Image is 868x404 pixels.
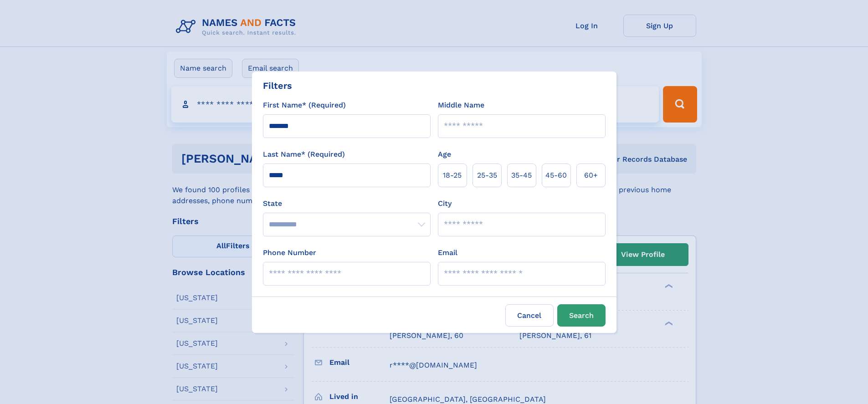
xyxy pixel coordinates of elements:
[263,149,345,160] label: Last Name* (Required)
[477,170,497,181] span: 25‑35
[263,79,292,92] div: Filters
[263,247,316,258] label: Phone Number
[438,100,484,111] label: Middle Name
[511,170,532,181] span: 35‑45
[505,304,554,327] label: Cancel
[438,149,451,160] label: Age
[545,170,567,181] span: 45‑60
[443,170,462,181] span: 18‑25
[438,198,452,209] label: City
[557,304,606,327] button: Search
[263,100,346,111] label: First Name* (Required)
[584,170,598,181] span: 60+
[263,198,431,209] label: State
[438,247,457,258] label: Email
